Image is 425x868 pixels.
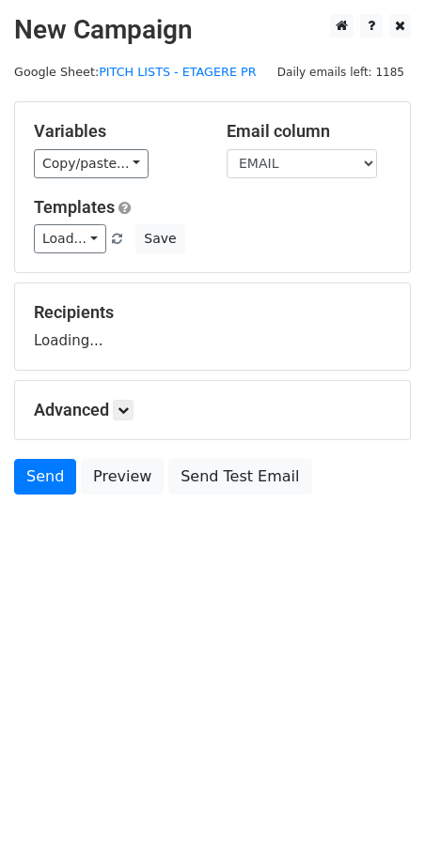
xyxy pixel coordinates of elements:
[34,121,198,142] h5: Variables
[14,14,411,46] h2: New Campaign
[271,65,411,79] a: Daily emails left: 1185
[14,65,257,79] small: Google Sheet:
[168,459,311,495] a: Send Test Email
[34,149,149,178] a: Copy/paste...
[227,121,391,142] h5: Email column
[99,65,256,79] a: PITCH LISTS - ETAGERE PR
[14,459,76,495] a: Send
[34,302,391,323] h5: Recipients
[34,302,391,351] div: Loading...
[135,224,184,253] button: Save
[271,62,411,83] span: Daily emails left: 1185
[34,224,106,253] a: Load...
[34,197,115,217] a: Templates
[81,459,164,495] a: Preview
[34,400,391,420] h5: Advanced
